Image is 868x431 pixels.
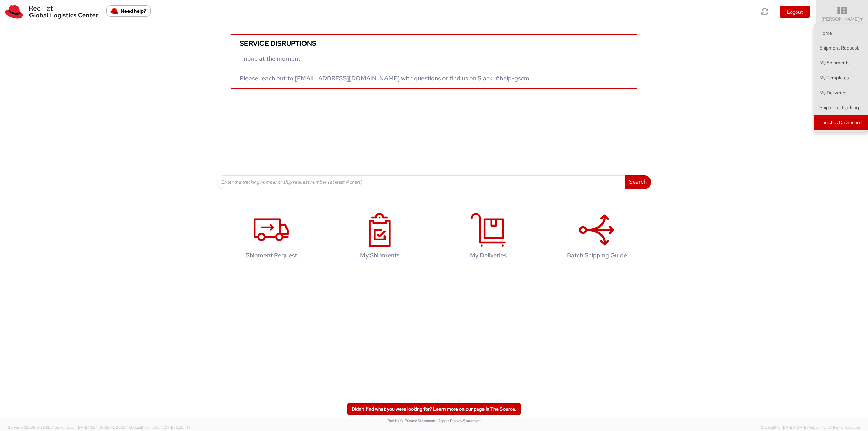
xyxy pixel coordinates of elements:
input: Enter the tracking number or ship request number (at least 4 chars) [217,175,625,189]
span: Server: 2025.16.0-21b0bc45e7b [8,425,103,430]
a: Shipment Tracking [814,100,868,115]
a: My Templates [814,70,868,85]
a: My Shipments [814,55,868,70]
h4: My Shipments [336,252,423,259]
a: My Deliveries [437,206,539,269]
a: Home [814,25,868,40]
span: [PERSON_NAME] [821,16,864,22]
h4: Batch Shipping Guide [553,252,640,259]
a: My Deliveries [814,85,868,100]
button: Search [625,175,651,189]
span: Client: 2025.14.0-cea8157 [104,425,191,430]
a: Didn't find what you were looking for? Learn more on our page in The Source. [347,403,521,415]
a: Batch Shipping Guide [546,206,648,269]
span: ▼ [860,17,864,22]
span: Copyright © [DATE]-[DATE] Agistix Inc., All Rights Reserved [761,425,860,430]
a: Shipment Request [220,206,322,269]
button: Logout [780,6,810,18]
a: | Agistix Privacy Statement [436,418,481,423]
a: My Shipments [329,206,431,269]
span: master, [DATE] 11:54:36 [63,425,103,430]
span: - none at the moment Please reach out to [EMAIL_ADDRESS][DOMAIN_NAME] with questions or find us o... [240,55,529,82]
h4: Shipment Request [228,252,315,259]
h5: Service disruptions [240,40,628,47]
h4: My Deliveries [445,252,532,259]
a: Red Hat's Privacy Statement [388,418,435,423]
a: Shipment Request [814,40,868,55]
a: Service disruptions - none at the moment Please reach out to [EMAIL_ADDRESS][DOMAIN_NAME] with qu... [231,34,637,89]
img: rh-logistics-00dfa346123c4ec078e1.svg [5,5,98,19]
span: master, [DATE] 12:25:43 [149,425,191,430]
button: Need help? [106,5,151,17]
a: Logistics Dashboard [814,115,868,130]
